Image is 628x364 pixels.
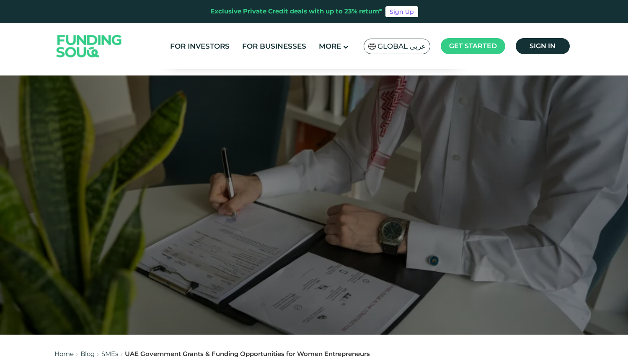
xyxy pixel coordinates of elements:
a: Blog [80,350,95,358]
a: For Investors [168,39,232,53]
a: SMEs [101,350,118,358]
a: Home [54,350,74,358]
img: Logo [48,25,130,68]
span: Global عربي [377,42,426,51]
span: Sign in [530,42,556,50]
img: SA Flag [368,43,376,50]
a: Sign Up [385,6,418,17]
span: Get started [449,42,497,50]
a: Sign in [516,38,570,54]
span: More [319,42,341,50]
div: Exclusive Private Credit deals with up to 23% return* [210,7,382,16]
a: For Businesses [240,39,308,53]
div: UAE Government Grants & Funding Opportunities for Women Entrepreneurs [125,349,370,359]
